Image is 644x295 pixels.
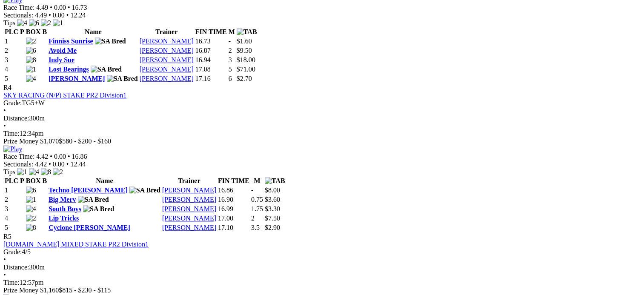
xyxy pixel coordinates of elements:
[3,19,15,26] span: Tips
[26,177,41,184] span: BOX
[4,195,25,204] td: 2
[251,186,253,194] text: -
[237,37,252,45] span: $1.60
[251,205,263,212] text: 1.75
[26,28,41,35] span: BOX
[49,56,74,63] a: Indy Sue
[251,177,263,185] th: M
[26,224,36,232] img: 8
[26,66,36,73] img: 1
[3,92,126,99] a: SKY RACING (N/P) STAKE PR2 Division1
[140,37,194,45] a: [PERSON_NAME]
[83,205,114,213] img: SA Bred
[49,205,81,212] a: South Boys
[4,65,25,74] td: 4
[26,47,36,54] img: 6
[4,46,25,55] td: 2
[26,196,36,203] img: 1
[49,37,93,45] a: Finniss Sunrise
[5,28,18,35] span: PLC
[4,214,25,223] td: 4
[3,241,149,248] a: [DOMAIN_NAME] MIXED STAKE PR2 Division1
[17,19,27,27] img: 4
[3,279,20,286] span: Time:
[218,223,250,232] td: 17.10
[59,137,111,145] span: $580 - $200 - $160
[229,56,232,63] text: 3
[68,4,70,11] span: •
[29,168,39,176] img: 4
[41,19,51,27] img: 2
[50,4,52,11] span: •
[3,279,641,286] div: 12:57pm
[140,47,194,54] a: [PERSON_NAME]
[3,130,20,137] span: Time:
[72,153,87,160] span: 16.86
[237,47,252,54] span: $9.50
[251,215,255,222] text: 2
[49,47,77,54] a: Avoid Me
[54,153,66,160] span: 0.00
[195,65,227,74] td: 17.08
[49,160,51,168] span: •
[162,224,216,231] a: [PERSON_NAME]
[3,160,33,168] span: Sectionals:
[265,177,285,185] img: TAB
[218,205,250,213] td: 16.99
[237,75,252,82] span: $2.70
[140,66,194,73] a: [PERSON_NAME]
[20,28,24,35] span: P
[162,205,216,212] a: [PERSON_NAME]
[70,11,86,19] span: 12.24
[49,224,130,231] a: Cyclone [PERSON_NAME]
[49,186,128,194] a: Techno [PERSON_NAME]
[195,56,227,64] td: 16.94
[35,160,47,168] span: 4.42
[91,66,122,73] img: SA Bred
[49,11,51,19] span: •
[251,196,263,203] text: 0.75
[265,205,280,212] span: $3.30
[50,153,52,160] span: •
[229,66,232,73] text: 5
[26,186,36,194] img: 6
[251,224,260,231] text: 3.5
[265,196,280,203] span: $3.60
[3,256,6,263] span: •
[237,66,255,73] span: $71.00
[48,28,138,36] th: Name
[3,4,34,11] span: Race Time:
[3,107,6,114] span: •
[4,186,25,195] td: 1
[162,177,217,185] th: Trainer
[48,177,161,185] th: Name
[3,130,641,137] div: 12:34pm
[218,195,250,204] td: 16.90
[35,11,47,19] span: 4.49
[70,160,86,168] span: 12.44
[17,168,27,176] img: 1
[218,186,250,195] td: 16.86
[53,160,65,168] span: 0.00
[265,224,280,231] span: $2.90
[3,122,6,129] span: •
[162,215,216,222] a: [PERSON_NAME]
[265,215,280,222] span: $7.50
[49,66,89,73] a: Lost Bearings
[3,271,6,278] span: •
[195,28,227,36] th: FIN TIME
[3,286,641,294] div: Prize Money $1,160
[218,214,250,223] td: 17.00
[49,196,76,203] a: Big Merv
[4,205,25,213] td: 3
[26,56,36,64] img: 8
[3,99,22,106] span: Grade:
[3,248,641,256] div: 4/5
[66,160,69,168] span: •
[53,168,63,176] img: 2
[26,75,36,83] img: 4
[49,215,79,222] a: Lip Tricks
[228,28,235,36] th: M
[26,215,36,222] img: 2
[29,19,39,27] img: 6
